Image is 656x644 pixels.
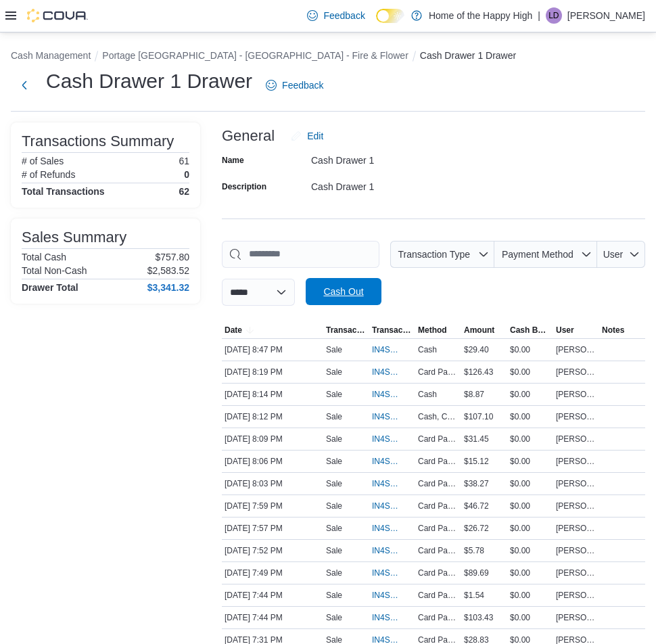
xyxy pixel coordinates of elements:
[222,409,323,425] div: [DATE] 8:12 PM
[222,322,323,338] button: Date
[376,9,404,23] input: Dark Mode
[507,543,553,559] div: $0.00
[418,434,459,444] span: Card Payment
[556,590,596,601] span: [PERSON_NAME]
[372,498,413,514] button: IN4SFK-18462467
[372,587,413,603] button: IN4SFK-18462117
[179,156,189,166] p: 61
[464,478,489,489] span: $38.27
[464,434,489,444] span: $31.45
[429,7,532,24] p: Home of the Happy High
[418,568,459,578] span: Card Payment
[222,364,323,380] div: [DATE] 8:19 PM
[546,7,562,24] div: Lance Daniels
[155,252,189,262] p: $757.80
[418,612,459,623] span: Card Payment
[372,364,413,380] button: IN4SFK-18462904
[464,523,489,534] span: $26.72
[222,498,323,514] div: [DATE] 7:59 PM
[507,609,553,626] div: $0.00
[464,456,489,467] span: $15.12
[398,249,470,260] span: Transaction Type
[222,181,266,192] label: Description
[372,520,413,536] button: IN4SFK-18462417
[222,155,244,166] label: Name
[372,342,413,358] button: IN4SFK-18463477
[464,389,484,400] span: $8.87
[556,612,596,623] span: [PERSON_NAME]
[222,386,323,402] div: [DATE] 8:14 PM
[418,501,459,511] span: Card Payment
[556,501,596,511] span: [PERSON_NAME]
[184,169,189,180] p: 0
[507,587,553,603] div: $0.00
[372,386,413,402] button: IN4SFK-18462784
[222,241,379,268] input: This is a search bar. As you type, the results lower in the page will automatically filter.
[464,590,484,601] span: $1.54
[556,325,574,336] span: User
[372,367,399,377] span: IN4SFK-18462904
[507,498,553,514] div: $0.00
[507,322,553,338] button: Cash Back
[507,386,553,402] div: $0.00
[464,344,489,355] span: $29.40
[222,476,323,492] div: [DATE] 8:03 PM
[418,411,459,422] span: Cash, Card Payment
[464,568,489,578] span: $89.69
[285,122,329,149] button: Edit
[507,409,553,425] div: $0.00
[418,344,437,355] span: Cash
[556,478,596,489] span: [PERSON_NAME]
[415,322,461,338] button: Method
[323,322,369,338] button: Transaction Type
[372,409,413,425] button: IN4SFK-18462740
[222,565,323,581] div: [DATE] 7:49 PM
[372,434,399,444] span: IN4SFK-18462691
[556,344,596,355] span: [PERSON_NAME]
[372,501,399,511] span: IN4SFK-18462467
[147,265,189,276] p: $2,583.52
[372,543,413,559] button: IN4SFK-18462287
[372,325,413,336] span: Transaction #
[225,325,242,336] span: Date
[418,478,459,489] span: Card Payment
[282,78,323,92] span: Feedback
[323,9,365,22] span: Feedback
[326,612,342,623] p: Sale
[510,325,550,336] span: Cash Back
[507,520,553,536] div: $0.00
[11,72,38,99] button: Next
[418,590,459,601] span: Card Payment
[372,411,399,422] span: IN4SFK-18462740
[326,478,342,489] p: Sale
[464,367,493,377] span: $126.43
[372,456,399,467] span: IN4SFK-18462615
[22,282,78,293] h4: Drawer Total
[464,501,489,511] span: $46.72
[418,367,459,377] span: Card Payment
[556,545,596,556] span: [PERSON_NAME]
[556,523,596,534] span: [PERSON_NAME]
[326,434,342,444] p: Sale
[372,453,413,469] button: IN4SFK-18462615
[420,50,516,61] button: Cash Drawer 1 Drawer
[222,453,323,469] div: [DATE] 8:06 PM
[507,453,553,469] div: $0.00
[22,229,126,246] h3: Sales Summary
[102,50,408,61] button: Portage [GEOGRAPHIC_DATA] - [GEOGRAPHIC_DATA] - Fire & Flower
[556,411,596,422] span: [PERSON_NAME]
[603,249,624,260] span: User
[22,156,64,166] h6: # of Sales
[494,241,597,268] button: Payment Method
[326,389,342,400] p: Sale
[461,322,507,338] button: Amount
[556,367,596,377] span: [PERSON_NAME]
[553,322,599,338] button: User
[464,325,494,336] span: Amount
[507,364,553,380] div: $0.00
[46,68,252,95] h1: Cash Drawer 1 Drawer
[372,565,413,581] button: IN4SFK-18462218
[11,50,91,61] button: Cash Management
[602,325,624,336] span: Notes
[507,342,553,358] div: $0.00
